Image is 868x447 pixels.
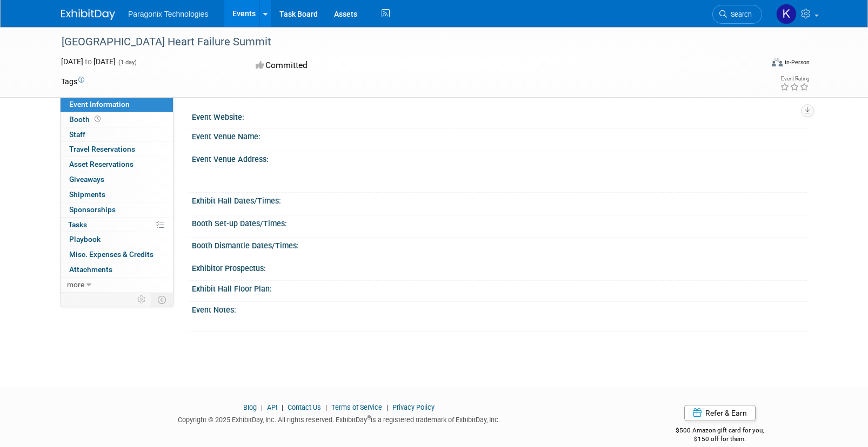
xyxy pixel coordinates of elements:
img: Format-Inperson.png [772,58,783,66]
a: Travel Reservations [61,142,173,157]
div: [GEOGRAPHIC_DATA] Heart Failure Summit [58,32,746,52]
td: Personalize Event Tab Strip [132,293,151,307]
div: $150 off for them. [633,435,807,444]
td: Tags [61,76,84,87]
span: Misc. Expenses & Credits [69,250,153,259]
a: API [267,403,277,411]
span: | [323,403,330,411]
a: more [61,277,173,292]
span: Giveaways [69,175,104,184]
span: Playbook [69,235,101,243]
a: Search [712,5,762,24]
a: Shipments [61,187,173,202]
span: Tasks [68,220,87,229]
span: Paragonix Technologies [128,10,208,18]
span: Travel Reservations [69,145,135,153]
div: Event Rating [780,76,809,82]
div: In-Person [784,58,810,66]
div: Booth Set-up Dates/Times: [192,215,807,229]
span: Event Information [69,100,130,109]
a: Terms of Service [331,403,382,411]
span: Booth [69,115,103,124]
div: Exhibit Hall Floor Plan: [192,281,807,294]
div: Committed [252,56,491,75]
span: Sponsorships [69,205,116,214]
span: Booth not reserved yet [92,115,103,123]
span: | [279,403,286,411]
span: more [67,280,84,289]
div: Event Notes: [192,302,807,315]
div: Exhibitor Prospectus: [192,260,807,274]
a: Booth [61,112,173,127]
span: Shipments [69,190,105,199]
div: Event Website: [192,109,807,123]
a: Staff [61,127,173,142]
div: Booth Dismantle Dates/Times: [192,238,807,251]
span: [DATE] [DATE] [61,57,116,66]
img: ExhibitDay [61,9,115,20]
a: Attachments [61,262,173,277]
a: Refer & Earn [684,405,756,421]
a: Asset Reservations [61,157,173,172]
a: Giveaways [61,172,173,187]
span: Search [727,10,752,18]
div: Event Venue Address: [192,151,807,165]
div: Event Venue Name: [192,128,807,142]
a: Privacy Policy [392,403,435,411]
a: Playbook [61,232,173,247]
span: | [258,403,265,411]
div: Exhibit Hall Dates/Times: [192,193,807,206]
span: | [384,403,391,411]
sup: ® [367,415,371,421]
div: $500 Amazon gift card for you, [633,419,807,444]
img: Krista Paplaczyk [776,4,797,24]
div: Event Format [698,56,810,72]
a: Tasks [61,218,173,232]
span: Staff [69,130,85,139]
td: Toggle Event Tabs [151,293,173,307]
span: (1 day) [117,59,137,66]
a: Event Information [61,97,173,112]
a: Blog [243,403,257,411]
div: Copyright © 2025 ExhibitDay, Inc. All rights reserved. ExhibitDay is a registered trademark of Ex... [61,412,617,425]
a: Contact Us [288,403,321,411]
span: Asset Reservations [69,160,133,168]
span: Attachments [69,265,112,274]
a: Misc. Expenses & Credits [61,247,173,262]
span: to [83,57,94,66]
a: Sponsorships [61,202,173,217]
